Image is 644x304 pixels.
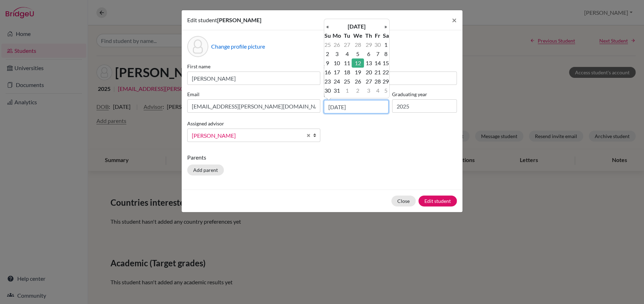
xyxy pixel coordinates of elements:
td: 28 [352,40,364,49]
td: 23 [324,77,331,86]
td: 11 [343,58,352,68]
td: 28 [373,77,382,86]
label: Email [187,91,320,98]
td: 1 [343,86,352,95]
button: Add parent [187,165,224,175]
td: 27 [343,40,352,49]
td: 30 [324,86,331,95]
button: Close [446,10,462,30]
th: Mo [331,31,343,40]
th: Sa [382,31,389,40]
td: 26 [331,40,343,49]
span: Edit student [187,17,217,23]
td: 4 [343,49,352,58]
td: 26 [352,77,364,86]
label: First name [187,63,320,70]
td: 17 [331,68,343,77]
td: 13 [364,58,373,68]
th: « [324,22,331,31]
label: Graduating year [392,91,457,98]
td: 12 [352,58,364,68]
td: 14 [373,58,382,68]
td: 5 [352,49,364,58]
td: 3 [364,86,373,95]
td: 21 [373,68,382,77]
td: 27 [364,77,373,86]
button: Close [391,196,416,206]
th: We [352,31,364,40]
td: 2 [352,86,364,95]
td: 10 [331,58,343,68]
td: 4 [373,86,382,95]
td: 22 [382,68,389,77]
td: 15 [382,58,389,68]
td: 31 [331,86,343,95]
span: [PERSON_NAME] [217,17,261,23]
td: 18 [343,68,352,77]
div: Profile picture [187,36,208,57]
td: 29 [382,77,389,86]
span: × [452,15,457,25]
td: 29 [364,40,373,49]
th: Tu [343,31,352,40]
td: 3 [331,49,343,58]
th: Fr [373,31,382,40]
td: 8 [382,49,389,58]
td: 19 [352,68,364,77]
td: 25 [343,77,352,86]
td: 9 [324,58,331,68]
th: Th [364,31,373,40]
td: 20 [364,68,373,77]
th: Su [324,31,331,40]
td: 5 [382,86,389,95]
th: [DATE] [331,22,382,31]
td: 6 [364,49,373,58]
input: dd/mm/yyyy [324,100,389,113]
td: 30 [373,40,382,49]
label: Assigned advisor [187,120,224,127]
button: Edit student [418,196,457,206]
td: 7 [373,49,382,58]
label: Surname [324,63,457,70]
span: [PERSON_NAME] [192,131,302,140]
td: 1 [382,40,389,49]
td: 24 [331,77,343,86]
td: 16 [324,68,331,77]
th: » [382,22,389,31]
td: 2 [324,49,331,58]
p: Parents [187,153,457,162]
td: 25 [324,40,331,49]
